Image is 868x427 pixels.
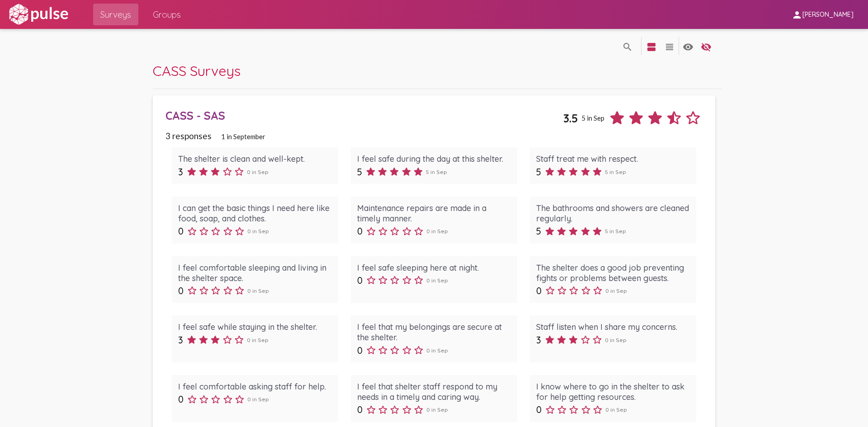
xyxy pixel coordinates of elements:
[642,37,660,55] button: language
[100,6,131,23] span: Surveys
[792,9,802,20] mat-icon: person
[178,285,184,296] span: 0
[536,154,690,164] div: Staff treat me with respect.
[93,4,138,25] a: Surveys
[536,334,541,346] span: 3
[178,394,184,405] span: 0
[426,169,447,175] span: 5 in Sep
[153,6,181,23] span: Groups
[357,275,363,286] span: 0
[784,6,861,23] button: [PERSON_NAME]
[357,404,363,415] span: 0
[426,406,448,413] span: 0 in Sep
[701,42,712,52] mat-icon: language
[660,37,679,55] button: language
[697,37,715,55] button: language
[426,228,448,235] span: 0 in Sep
[178,334,183,346] span: 3
[357,345,363,356] span: 0
[646,42,657,52] mat-icon: language
[536,381,690,402] div: I know where to go in the shelter to ask for help getting resources.
[247,337,269,343] span: 0 in Sep
[536,203,690,224] div: The bathrooms and showers are cleaned regularly.
[426,277,448,284] span: 0 in Sep
[247,169,269,175] span: 0 in Sep
[7,3,70,26] img: white-logo.svg
[536,404,542,415] span: 0
[605,169,626,175] span: 5 in Sep
[605,406,627,413] span: 0 in Sep
[357,154,511,164] div: I feel safe during the day at this shelter.
[178,263,332,283] div: I feel comfortable sleeping and living in the shelter space.
[581,114,604,122] span: 5 in Sep
[221,132,265,141] span: 1 in September
[536,263,690,283] div: The shelter does a good job preventing fights or problems between guests.
[178,381,332,392] div: I feel comfortable asking staff for help.
[679,37,697,55] button: language
[247,228,269,235] span: 0 in Sep
[357,263,511,273] div: I feel safe sleeping here at night.
[618,37,637,55] button: language
[536,166,541,178] span: 5
[622,42,633,52] mat-icon: language
[605,287,627,294] span: 0 in Sep
[165,108,563,122] div: CASS - SAS
[357,203,511,224] div: Maintenance repairs are made in a timely manner.
[178,154,332,164] div: The shelter is clean and well-kept.
[357,166,362,178] span: 5
[357,322,511,343] div: I feel that my belongings are secure at the shelter.
[357,381,511,402] div: I feel that shelter staff respond to my needs in a timely and caring way.
[426,347,448,354] span: 0 in Sep
[146,4,188,25] a: Groups
[605,228,626,235] span: 5 in Sep
[802,11,854,19] span: [PERSON_NAME]
[664,42,675,52] mat-icon: language
[605,337,627,343] span: 0 in Sep
[153,62,241,80] span: CASS Surveys
[536,225,541,237] span: 5
[536,285,542,296] span: 0
[563,111,578,125] span: 3.5
[247,396,269,403] span: 0 in Sep
[357,225,363,237] span: 0
[247,287,269,294] span: 0 in Sep
[178,322,332,332] div: I feel safe while staying in the shelter.
[165,131,212,141] span: 3 responses
[178,203,332,224] div: I can get the basic things I need here like food, soap, and clothes.
[536,322,690,332] div: Staff listen when I share my concerns.
[683,42,693,52] mat-icon: language
[178,225,184,237] span: 0
[178,166,183,178] span: 3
